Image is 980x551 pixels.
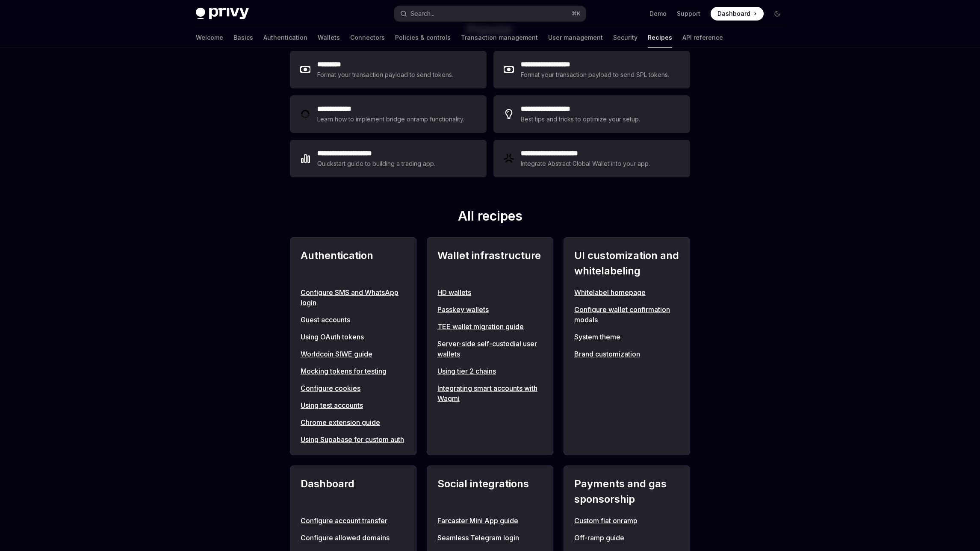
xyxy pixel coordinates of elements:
a: Guest accounts [301,315,406,325]
span: ⌘ K [572,10,581,17]
img: dark logo [196,8,249,20]
a: Basics [233,27,253,48]
a: Brand customization [574,349,679,359]
a: Connectors [350,27,385,48]
a: Server-side self-custodial user wallets [437,339,543,359]
a: Wallets [318,27,340,48]
div: Search... [410,9,434,19]
a: Demo [649,9,667,18]
a: HD wallets [437,287,543,298]
a: Dashboard [711,7,764,21]
div: Quickstart guide to building a trading app. [317,159,436,169]
a: Integrating smart accounts with Wagmi [437,383,543,404]
h2: Payments and gas sponsorship [574,476,679,507]
a: Using test accounts [301,400,406,410]
span: Dashboard [717,9,750,18]
a: Support [677,9,700,18]
a: Off-ramp guide [574,533,679,543]
h2: Dashboard [301,476,406,507]
a: Configure wallet confirmation modals [574,304,679,325]
button: Open search [394,6,586,21]
a: **** **** ***Learn how to implement bridge onramp functionality. [290,95,487,133]
a: Configure account transfer [301,516,406,526]
h2: UI customization and whitelabeling [574,248,679,279]
div: Integrate Abstract Global Wallet into your app. [521,159,651,169]
div: Best tips and tricks to optimize your setup. [521,114,641,124]
a: Whitelabel homepage [574,287,679,298]
a: System theme [574,332,679,342]
a: Worldcoin SIWE guide [301,349,406,359]
a: Welcome [196,27,223,48]
h2: Authentication [301,248,406,279]
a: Transaction management [461,27,538,48]
a: API reference [682,27,723,48]
a: Using Supabase for custom auth [301,434,406,445]
a: Recipes [648,27,672,48]
a: Mocking tokens for testing [301,366,406,376]
div: Format your transaction payload to send SPL tokens. [521,70,670,80]
div: Learn how to implement bridge onramp functionality. [317,114,467,124]
h2: Social integrations [437,476,543,507]
a: Configure allowed domains [301,533,406,543]
a: Seamless Telegram login [437,533,543,543]
a: Passkey wallets [437,304,543,315]
a: Configure SMS and WhatsApp login [301,287,406,308]
a: Custom fiat onramp [574,516,679,526]
a: Configure cookies [301,383,406,393]
h2: Wallet infrastructure [437,248,543,279]
a: User management [548,27,603,48]
a: Using OAuth tokens [301,332,406,342]
a: Using tier 2 chains [437,366,543,376]
a: **** ****Format your transaction payload to send tokens. [290,51,487,88]
a: TEE wallet migration guide [437,321,543,332]
a: Authentication [263,27,307,48]
a: Security [613,27,638,48]
h2: All recipes [290,208,690,227]
a: Farcaster Mini App guide [437,516,543,526]
a: Chrome extension guide [301,417,406,427]
button: Toggle dark mode [770,7,784,21]
div: Format your transaction payload to send tokens. [317,70,454,80]
a: Policies & controls [395,27,451,48]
